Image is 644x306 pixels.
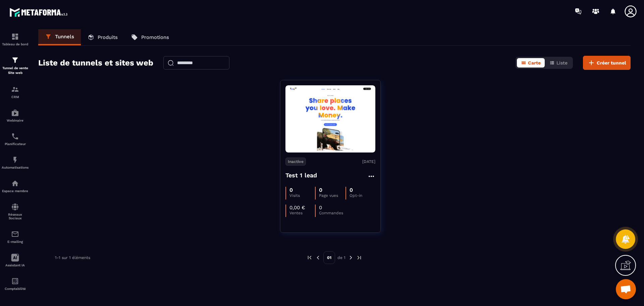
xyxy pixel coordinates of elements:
a: automationsautomationsWebinaire [2,104,29,127]
a: social-networksocial-networkRéseaux Sociaux [2,198,29,225]
p: Produits [98,34,118,40]
h2: Liste de tunnels et sites web [38,56,153,70]
img: accountant [11,277,19,285]
p: de 1 [337,255,345,260]
p: 0 [319,205,322,211]
p: Tunnels [55,34,74,40]
img: scheduler [11,132,19,140]
img: automations [11,179,19,187]
p: 01 [323,251,335,264]
img: formation [11,85,19,93]
p: Automatisations [2,166,29,169]
a: formationformationCRM [2,80,29,104]
img: next [348,255,354,261]
img: email [11,230,19,238]
img: formation [11,56,19,64]
p: Ventes [289,211,315,215]
p: CRM [2,95,29,99]
p: 0,00 € [289,205,305,211]
img: logo [9,6,70,18]
img: social-network [11,203,19,211]
p: Promotions [141,34,169,40]
span: Liste [556,60,568,65]
p: 0 [319,187,322,193]
p: Opt-in [350,193,375,198]
p: Inactive [285,158,306,166]
p: Assistant IA [2,263,29,267]
button: Créer tunnel [583,56,631,70]
p: Tableau de bord [2,42,29,46]
a: schedulerschedulerPlanificateur [2,127,29,151]
img: automations [11,109,19,117]
p: Page vues [319,193,345,198]
img: formation [11,33,19,41]
span: Carte [528,60,541,65]
img: prev [315,255,321,261]
p: Planificateur [2,142,29,146]
img: automations [11,156,19,164]
a: emailemailE-mailing [2,225,29,249]
p: 0 [289,187,293,193]
p: Commandes [319,211,344,215]
a: formationformationTableau de bord [2,28,29,51]
a: formationformationTunnel de vente Site web [2,51,29,80]
p: Réseaux Sociaux [2,213,29,220]
img: next [356,255,362,261]
span: Créer tunnel [597,59,626,66]
p: [DATE] [362,159,375,164]
img: image [285,87,375,151]
p: Comptabilité [2,287,29,291]
a: Promotions [124,29,176,45]
p: 0 [350,187,353,193]
p: Webinaire [2,119,29,122]
a: accountantaccountantComptabilité [2,272,29,296]
h4: Test 1 lead [285,171,317,180]
a: Tunnels [38,29,81,45]
p: Tunnel de vente Site web [2,66,29,75]
button: Carte [517,58,545,68]
p: 1-1 sur 1 éléments [55,255,90,260]
button: Liste [545,58,572,68]
a: Produits [81,29,124,45]
p: E-mailing [2,240,29,244]
p: Espace membre [2,189,29,193]
div: Ouvrir le chat [616,279,636,299]
a: automationsautomationsAutomatisations [2,151,29,174]
a: automationsautomationsEspace membre [2,174,29,198]
a: Assistant IA [2,249,29,272]
p: Visits [289,193,315,198]
img: prev [307,255,313,261]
